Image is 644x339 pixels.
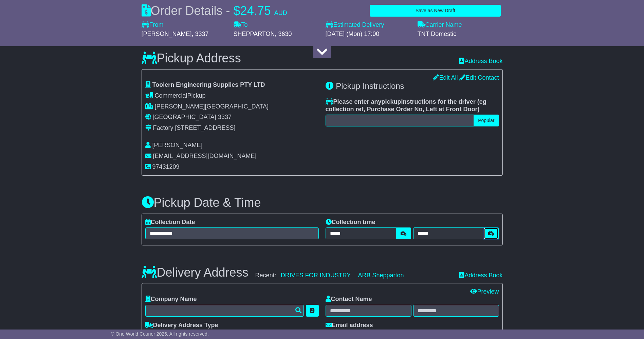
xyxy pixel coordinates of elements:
[145,322,218,329] label: Delivery Address Type
[145,296,197,303] label: Company Name
[155,92,187,99] span: Commercial
[142,52,241,65] h3: Pickup Address
[418,21,462,29] label: Carrier Name
[336,81,404,91] span: Pickup Instructions
[370,5,501,17] button: Save as New Draft
[153,124,236,132] div: Factory [STREET_ADDRESS]
[234,31,275,37] span: SHEPPARTON
[142,31,192,37] span: [PERSON_NAME]
[145,219,195,226] label: Collection Date
[326,31,411,38] div: [DATE] (Mon) 17:00
[142,266,249,279] h3: Delivery Address
[192,31,209,37] span: , 3337
[470,288,499,295] a: Preview
[459,272,502,279] a: Address Book
[326,296,372,303] label: Contact Name
[459,74,499,81] a: Edit Contact
[234,21,248,29] label: To
[275,31,292,37] span: , 3630
[155,103,269,110] span: [PERSON_NAME][GEOGRAPHIC_DATA]
[111,331,209,337] span: © One World Courier 2025. All rights reserved.
[382,98,401,105] span: pickup
[142,3,287,18] div: Order Details -
[326,322,373,329] label: Email address
[152,81,265,88] span: Toolern Engineering Supplies PTY LTD
[433,74,458,81] a: Edit All
[255,272,453,279] div: Recent:
[474,115,499,126] button: Popular
[145,92,319,100] div: Pickup
[240,4,271,18] span: 24.75
[218,114,232,120] span: 3337
[459,58,502,65] a: Address Book
[326,219,375,226] label: Collection time
[152,163,180,170] span: 97431209
[142,21,164,29] label: From
[326,98,499,113] label: Please enter any instructions for the driver ( )
[274,9,287,16] span: AUD
[418,31,503,38] div: TNT Domestic
[142,196,503,210] h3: Pickup Date & Time
[326,98,486,113] span: eg collection ref, Purchase Order No, Left at Front Door
[326,21,411,29] label: Estimated Delivery
[234,4,240,18] span: $
[281,272,351,279] a: DRIVES FOR INDUSTRY
[152,142,203,148] span: [PERSON_NAME]
[153,153,257,159] span: [EMAIL_ADDRESS][DOMAIN_NAME]
[358,272,404,279] a: ARB Shepparton
[153,114,216,120] span: [GEOGRAPHIC_DATA]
